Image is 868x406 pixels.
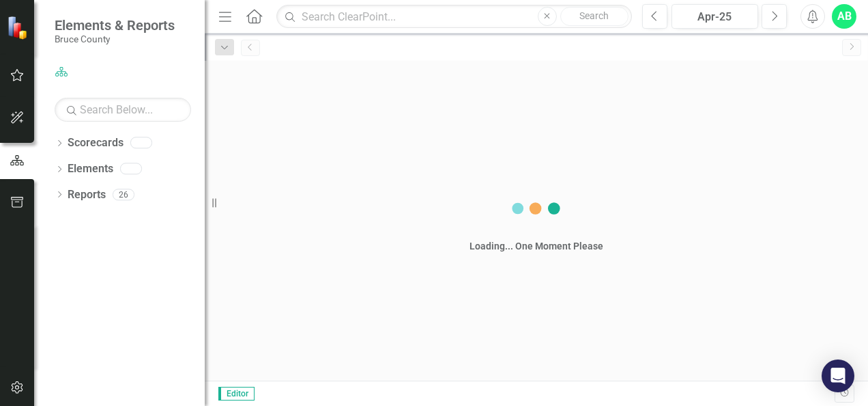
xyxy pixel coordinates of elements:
input: Search Below... [55,98,191,122]
button: Search [560,7,628,26]
small: Bruce County [55,33,175,44]
button: AB [832,4,856,29]
div: Apr-25 [676,9,753,25]
div: Open Intercom Messenger [822,360,854,392]
img: ClearPoint Strategy [7,16,31,40]
span: Search [579,10,609,21]
span: Editor [218,387,255,401]
input: Search ClearPoint... [276,5,632,29]
button: Apr-25 [671,4,758,29]
div: Loading... One Moment Please [469,239,603,253]
a: Scorecards [68,135,124,151]
a: Reports [68,187,106,203]
div: 26 [113,189,134,200]
span: Elements & Reports [55,17,175,33]
a: Elements [68,161,113,177]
